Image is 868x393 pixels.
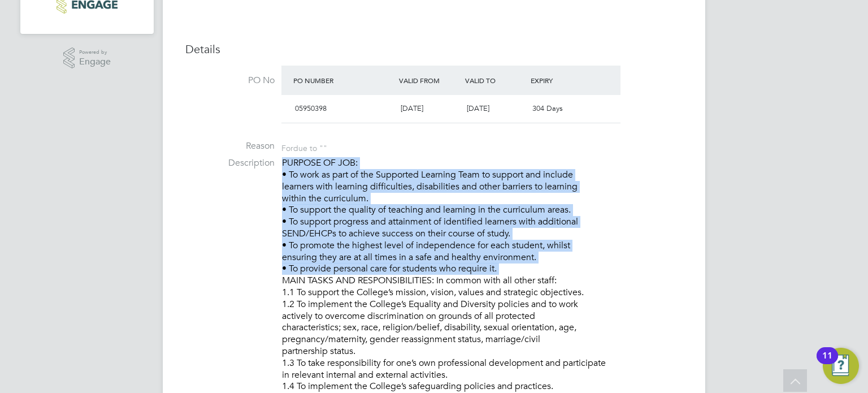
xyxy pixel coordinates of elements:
[79,47,111,57] span: Powered by
[185,75,275,87] label: PO No
[532,103,563,113] span: 304 Days
[401,103,423,113] span: [DATE]
[396,70,462,90] div: Valid From
[63,47,111,69] a: Powered byEngage
[185,157,275,169] label: Description
[822,356,832,370] div: 11
[823,348,859,384] button: Open Resource Center, 11 new notifications
[467,103,489,113] span: [DATE]
[295,103,327,113] span: 05950398
[185,140,275,152] label: Reason
[79,57,111,67] span: Engage
[528,70,594,90] div: Expiry
[185,42,683,57] h3: Details
[462,70,528,90] div: Valid To
[290,70,396,90] div: PO Number
[281,140,327,153] div: For due to ""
